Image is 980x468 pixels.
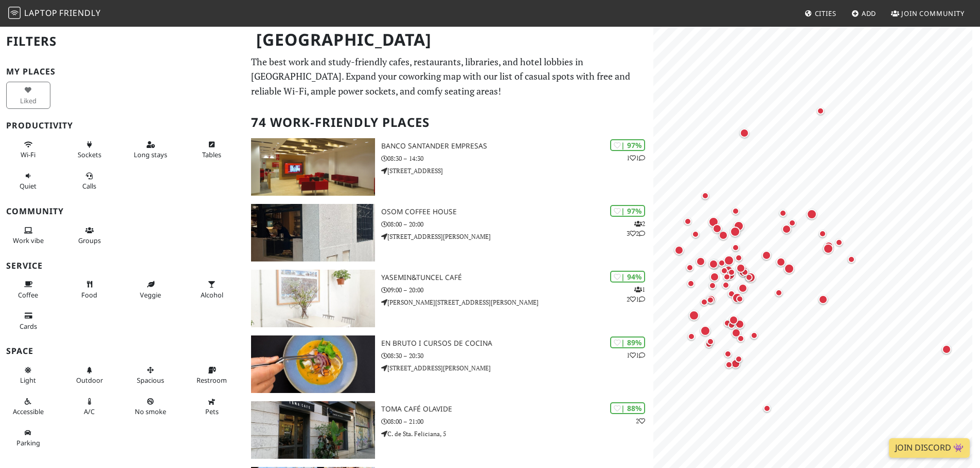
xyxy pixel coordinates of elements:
[812,223,833,244] div: Map marker
[381,285,653,295] p: 09:00 – 20:00
[245,138,653,196] a: Banco Santander Empresas | 97% 11 Banco Santander Empresas 08:30 – 14:30 [STREET_ADDRESS]
[13,236,44,245] span: People working
[711,253,732,273] div: Map marker
[205,407,219,416] span: Pet friendly
[734,123,755,143] div: Map marker
[381,154,653,163] p: 08:30 – 14:30
[67,136,112,163] button: Sockets
[714,260,735,281] div: Map marker
[695,185,716,206] div: Map marker
[245,204,653,261] a: Osom Coffee House | 97% 232 Osom Coffee House 08:00 – 20:00 [STREET_ADDRESS][PERSON_NAME]
[818,238,839,259] div: Map marker
[721,315,742,335] div: Map marker
[610,336,645,348] div: | 89%
[20,376,36,385] span: Natural light
[381,405,653,414] h3: Toma Café Olavide
[6,362,50,389] button: Light
[82,181,96,191] span: Video/audio calls
[67,222,112,249] button: Groups
[681,326,702,347] div: Map marker
[723,310,744,330] div: Map marker
[67,167,112,195] button: Calls
[800,4,841,23] a: Cities
[6,222,50,249] button: Work vibe
[721,284,742,304] div: Map marker
[134,150,167,159] span: Long stays
[771,252,791,272] div: Map marker
[135,407,166,416] span: Smoke free
[59,7,100,18] span: Friendly
[887,4,969,23] a: Join Community
[190,393,234,420] button: Pets
[6,393,50,420] button: Accessible
[18,290,38,299] span: Coffee
[685,224,706,245] div: Map marker
[773,203,793,223] div: Map marker
[757,398,777,419] div: Map marker
[251,204,375,261] img: Osom Coffee House
[6,261,239,271] h3: Service
[202,150,221,159] span: Work-friendly tables
[769,283,789,303] div: Map marker
[829,232,849,253] div: Map marker
[728,349,749,369] div: Map marker
[680,257,700,278] div: Map marker
[726,323,746,343] div: Map marker
[801,204,822,224] div: Map marker
[815,9,836,18] span: Cities
[678,211,698,232] div: Map marker
[251,335,375,393] img: EN BRUTO I CURSOS DE COCINA
[129,136,173,163] button: Long stays
[381,166,653,176] p: [STREET_ADDRESS]
[129,276,173,303] button: Veggie
[718,344,738,364] div: Map marker
[251,54,647,99] p: The best work and study-friendly cafes, restaurants, libraries, and hotel lobbies in [GEOGRAPHIC_...
[251,270,375,327] img: yasemin&tuncel café
[681,273,701,294] div: Map marker
[6,276,50,303] button: Coffee
[707,218,727,239] div: Map marker
[695,321,716,341] div: Map marker
[190,362,234,389] button: Restroom
[140,290,161,299] span: Veggie
[901,9,965,18] span: Join Community
[381,351,653,361] p: 08:30 – 20:30
[717,267,737,287] div: Map marker
[129,362,173,389] button: Spacious
[251,107,647,138] h2: 74 Work-Friendly Places
[684,305,704,326] div: Map marker
[78,150,101,159] span: Power sockets
[381,208,653,216] h3: Osom Coffee House
[6,121,239,130] h3: Productivity
[381,142,653,151] h3: Banco Santander Empresas
[779,258,799,279] div: Map marker
[847,4,881,23] a: Add
[381,417,653,426] p: 08:00 – 21:00
[729,289,750,309] div: Map marker
[245,401,653,459] a: Toma Café Olavide | 88% 2 Toma Café Olavide 08:00 – 21:00 C. de Sta. Feliciana, 5
[6,26,239,57] h2: Filters
[627,350,645,360] p: 1 1
[137,376,164,385] span: Spacious
[21,150,35,159] span: Stable Wi-Fi
[129,393,173,420] button: No smoke
[627,153,645,163] p: 1 1
[627,219,645,238] p: 2 3 2
[20,181,37,191] span: Quiet
[702,275,723,296] div: Map marker
[248,26,651,54] h1: [GEOGRAPHIC_DATA]
[690,251,711,272] div: Map marker
[719,354,739,375] div: Map marker
[669,240,689,260] div: Map marker
[8,7,21,19] img: LaptopFriendly
[20,322,37,331] span: Credit cards
[841,249,862,270] div: Map marker
[381,219,653,229] p: 08:00 – 20:00
[725,221,745,242] div: Map marker
[730,258,751,278] div: Map marker
[381,363,653,373] p: [STREET_ADDRESS][PERSON_NAME]
[6,307,50,334] button: Cards
[67,276,112,303] button: Food
[627,285,645,304] p: 1 2 1
[610,205,645,217] div: | 97%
